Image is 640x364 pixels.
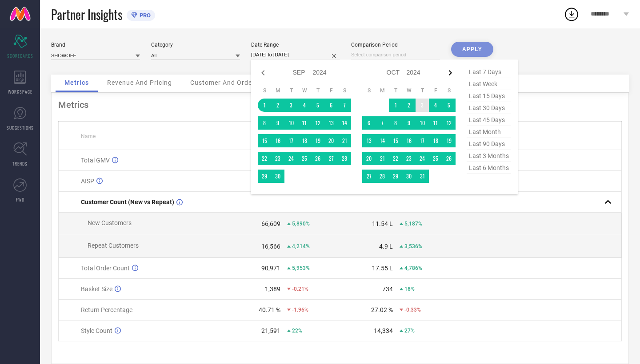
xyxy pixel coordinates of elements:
[429,152,442,165] td: Fri Oct 25 2024
[429,87,442,94] th: Friday
[292,243,310,249] span: 4,214%
[58,99,622,110] div: Metrics
[402,152,416,165] td: Wed Oct 23 2024
[338,87,351,94] th: Saturday
[442,87,456,94] th: Saturday
[284,99,298,112] td: Tue Sep 03 2024
[376,134,389,147] td: Mon Oct 14 2024
[81,157,110,164] span: Total GMV
[416,87,429,94] th: Thursday
[404,286,415,292] span: 18%
[292,265,310,271] span: 5,953%
[467,102,511,114] span: last 30 days
[137,12,151,19] span: PRO
[251,42,340,48] div: Date Range
[81,285,112,293] span: Basket Size
[81,133,96,139] span: Name
[151,42,240,48] div: Category
[374,327,393,334] div: 14,334
[298,134,311,147] td: Wed Sep 18 2024
[292,286,308,292] span: -0.21%
[258,170,271,183] td: Sun Sep 29 2024
[442,134,456,147] td: Sat Oct 19 2024
[416,170,429,183] td: Thu Oct 31 2024
[467,126,511,138] span: last month
[258,87,271,94] th: Sunday
[362,170,376,183] td: Sun Oct 27 2024
[311,134,324,147] td: Thu Sep 19 2024
[259,306,280,313] div: 40.71 %
[261,265,280,272] div: 90,971
[467,66,511,78] span: last 7 days
[467,162,511,174] span: last 6 months
[467,114,511,126] span: last 45 days
[311,116,324,130] td: Thu Sep 12 2024
[467,78,511,90] span: last week
[12,160,28,167] span: TRENDS
[404,307,421,313] span: -0.33%
[324,116,338,130] td: Fri Sep 13 2024
[81,306,132,313] span: Return Percentage
[324,99,338,112] td: Fri Sep 06 2024
[7,124,34,131] span: SUGGESTIONS
[467,90,511,102] span: last 15 days
[311,87,324,94] th: Thursday
[379,243,393,250] div: 4.9 L
[8,88,32,95] span: WORKSPACE
[338,134,351,147] td: Sat Sep 21 2024
[107,79,172,86] span: Revenue And Pricing
[382,285,393,293] div: 734
[298,152,311,165] td: Wed Sep 25 2024
[298,87,311,94] th: Wednesday
[258,99,271,112] td: Sun Sep 01 2024
[372,265,393,272] div: 17.55 L
[402,99,416,112] td: Wed Oct 02 2024
[271,87,284,94] th: Monday
[271,152,284,165] td: Mon Sep 23 2024
[389,87,402,94] th: Tuesday
[429,134,442,147] td: Fri Oct 18 2024
[404,221,422,227] span: 5,187%
[292,221,310,227] span: 5,890%
[284,134,298,147] td: Tue Sep 17 2024
[429,116,442,130] td: Fri Oct 11 2024
[258,134,271,147] td: Sun Sep 15 2024
[298,99,311,112] td: Wed Sep 04 2024
[467,138,511,150] span: last 90 days
[389,116,402,130] td: Tue Oct 08 2024
[372,220,393,227] div: 11.54 L
[298,116,311,130] td: Wed Sep 11 2024
[51,5,122,24] span: Partner Insights
[389,152,402,165] td: Tue Oct 22 2024
[371,306,393,313] div: 27.02 %
[338,99,351,112] td: Sat Sep 07 2024
[271,116,284,130] td: Mon Sep 09 2024
[81,198,174,206] span: Customer Count (New vs Repeat)
[402,134,416,147] td: Wed Oct 16 2024
[51,42,140,48] div: Brand
[442,99,456,112] td: Sat Oct 05 2024
[284,87,298,94] th: Tuesday
[351,50,440,59] input: Select comparison period
[284,152,298,165] td: Tue Sep 24 2024
[258,116,271,130] td: Sun Sep 08 2024
[429,99,442,112] td: Fri Oct 04 2024
[258,67,268,78] div: Previous month
[416,152,429,165] td: Thu Oct 24 2024
[402,87,416,94] th: Wednesday
[324,87,338,94] th: Friday
[362,116,376,130] td: Sun Oct 06 2024
[16,196,24,203] span: FWD
[389,134,402,147] td: Tue Oct 15 2024
[376,87,389,94] th: Monday
[265,285,280,293] div: 1,389
[442,152,456,165] td: Sat Oct 26 2024
[64,79,89,86] span: Metrics
[564,6,580,22] div: Open download list
[292,328,302,334] span: 22%
[445,67,456,78] div: Next month
[271,170,284,183] td: Mon Sep 30 2024
[324,134,338,147] td: Fri Sep 20 2024
[351,42,440,48] div: Comparison Period
[292,307,308,313] span: -1.96%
